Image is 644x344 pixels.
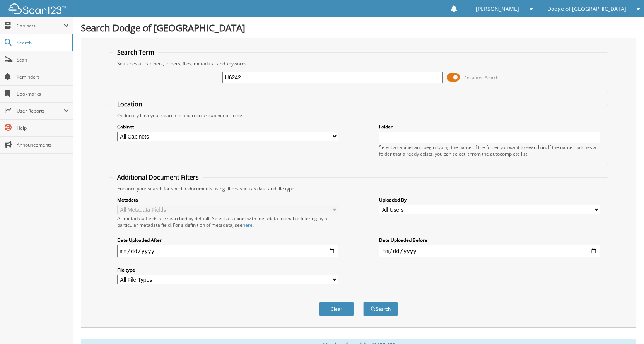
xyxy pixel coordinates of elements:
label: Metadata [117,197,338,203]
span: Help [17,125,69,131]
button: Search [363,302,398,316]
span: Cabinets [17,22,63,29]
legend: Search Term [113,48,158,56]
label: Cabinet [117,123,338,130]
img: scan123-logo-white.svg [8,3,66,14]
div: Enhance your search for specific documents using filters such as date and file type. [113,185,604,192]
a: here [243,222,253,228]
span: User Reports [17,108,63,114]
div: All metadata fields are searched by default. Select a cabinet with metadata to enable filtering b... [117,215,338,228]
legend: Additional Document Filters [113,173,203,181]
span: Announcements [17,142,69,148]
span: Reminders [17,74,69,80]
span: [PERSON_NAME] [476,7,519,11]
span: Advanced Search [464,75,499,80]
span: Bookmarks [17,91,69,97]
button: Clear [319,302,354,316]
legend: Location [113,100,146,108]
label: Folder [379,123,600,130]
input: end [379,245,600,257]
label: Uploaded By [379,197,600,203]
label: File type [117,267,338,273]
h1: Search Dodge of [GEOGRAPHIC_DATA] [81,21,636,34]
label: Date Uploaded After [117,237,338,243]
div: Select a cabinet and begin typing the name of the folder you want to search in. If the name match... [379,144,600,157]
span: Dodge of [GEOGRAPHIC_DATA] [547,7,626,11]
label: Date Uploaded Before [379,237,600,243]
span: Scan [17,56,69,63]
input: start [117,245,338,257]
div: Searches all cabinets, folders, files, metadata, and keywords [113,60,604,67]
div: Optionally limit your search to a particular cabinet or folder [113,112,604,119]
span: Search [17,39,68,46]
